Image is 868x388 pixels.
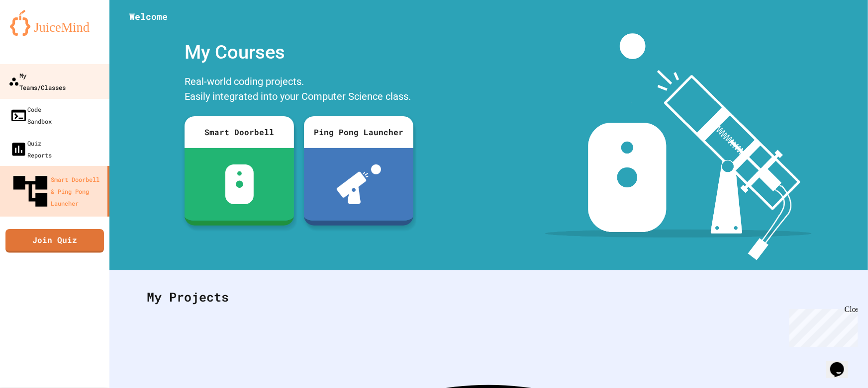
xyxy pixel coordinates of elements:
div: Chat with us now!Close [4,4,69,63]
img: logo-orange.svg [10,10,99,36]
div: Smart Doorbell [185,116,294,148]
img: sdb-white.svg [225,164,254,204]
iframe: chat widget [785,305,858,347]
img: ppl-with-ball.png [337,164,381,204]
div: My Projects [137,278,841,316]
div: My Courses [180,33,418,72]
iframe: chat widget [826,348,858,378]
div: Code Sandbox [10,103,52,127]
a: Join Quiz [5,229,104,253]
div: My Teams/Classes [8,69,66,93]
div: Quiz Reports [10,137,52,161]
div: Ping Pong Launcher [304,116,413,148]
div: Smart Doorbell & Ping Pong Launcher [10,171,103,212]
div: Real-world coding projects. Easily integrated into your Computer Science class. [180,72,418,109]
img: banner-image-my-projects.png [545,33,812,260]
